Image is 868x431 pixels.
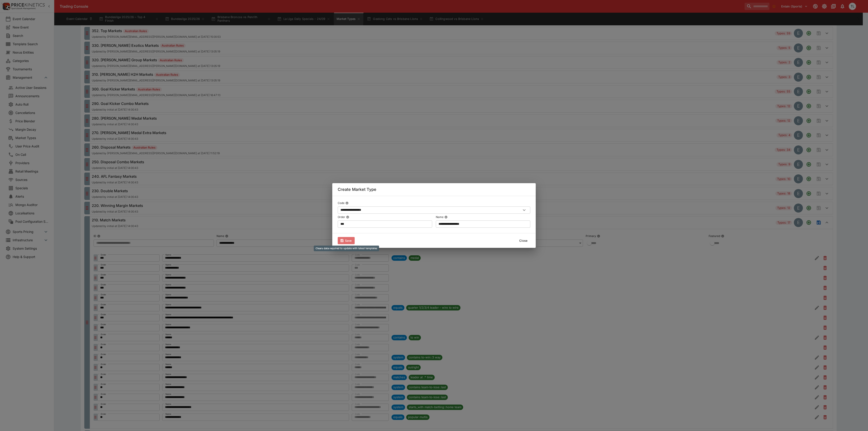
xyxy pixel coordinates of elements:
[346,215,349,219] button: Order
[517,237,530,244] button: Close
[338,201,344,205] p: Code
[338,215,345,219] p: Order
[338,187,530,192] h5: Create Market Type
[345,201,349,205] button: Code
[314,246,379,251] div: Clears data required to update with latest templates
[444,215,448,219] button: Name
[338,237,355,244] button: Clears data required to update with latest templates
[520,206,528,214] button: Open
[436,215,443,219] p: Name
